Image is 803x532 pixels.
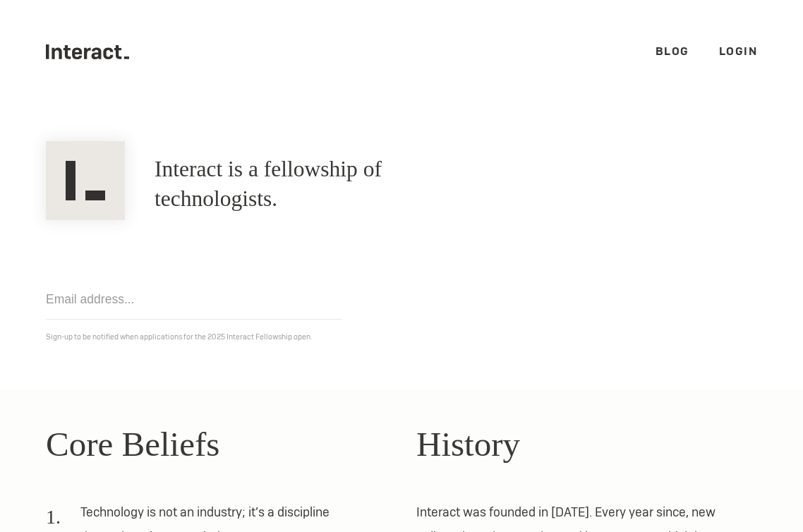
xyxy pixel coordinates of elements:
[416,418,757,471] h2: History
[46,418,387,471] h2: Core Beliefs
[46,330,757,344] p: Sign-up to be notified when applications for the 2025 Interact Fellowship open.
[719,44,758,59] a: Login
[46,279,342,320] input: Email address...
[46,141,125,220] img: Interact Logo
[656,44,689,59] a: Blog
[155,155,488,214] h1: Interact is a fellowship of technologists.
